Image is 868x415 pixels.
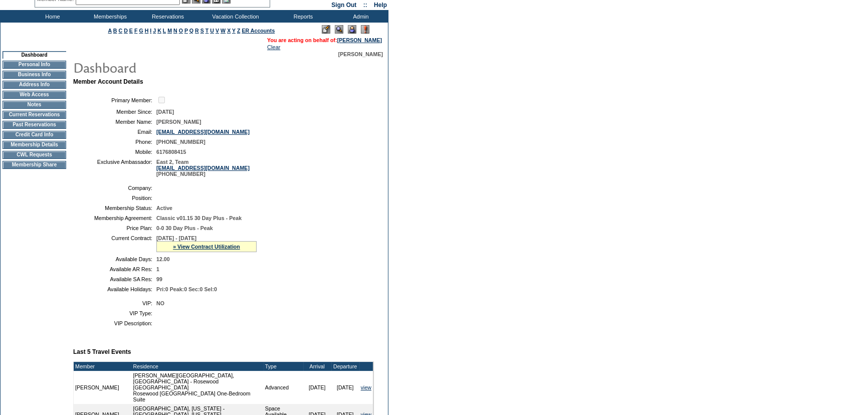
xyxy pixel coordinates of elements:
a: Z [237,28,241,34]
span: East 2, Team [PHONE_NUMBER] [156,159,250,177]
td: Notes [3,101,66,109]
span: 6176808415 [156,149,186,155]
td: Reservations [138,10,195,23]
b: Member Account Details [73,78,143,85]
span: Pri:0 Peak:0 Sec:0 Sel:0 [156,286,217,292]
td: [PERSON_NAME] [74,371,132,404]
td: Company: [77,185,152,191]
td: VIP Type: [77,310,152,316]
span: [PERSON_NAME] [338,51,383,57]
td: Type [264,362,303,371]
td: Dashboard [3,51,66,59]
a: G [139,28,143,34]
a: Q [189,28,193,34]
a: » View Contract Utilization [173,244,240,250]
a: E [129,28,133,34]
td: Email: [77,129,152,135]
span: [PHONE_NUMBER] [156,139,205,145]
td: Credit Card Info [3,131,66,139]
a: R [195,28,199,34]
td: Current Reservations [3,111,66,119]
td: Position: [77,195,152,201]
td: Phone: [77,139,152,145]
td: Departure [331,362,359,371]
td: Arrival [303,362,331,371]
a: Clear [267,44,280,50]
a: B [113,28,117,34]
td: Membership Share [3,161,66,169]
td: VIP Description: [77,320,152,326]
td: Member [74,362,132,371]
a: K [157,28,161,34]
td: [DATE] [303,371,331,404]
a: Help [374,2,387,9]
td: Admin [331,10,388,23]
a: P [184,28,188,34]
td: CWL Requests [3,151,66,159]
a: F [134,28,138,34]
a: L [163,28,166,34]
td: Address Info [3,81,66,89]
span: [DATE] [156,109,174,115]
img: View Mode [335,25,343,34]
td: Residence [132,362,264,371]
a: view [361,384,371,390]
td: Personal Info [3,61,66,69]
a: M [167,28,172,34]
a: D [124,28,128,34]
td: Business Info [3,71,66,79]
a: S [200,28,204,34]
a: T [205,28,209,34]
td: Available Holidays: [77,286,152,292]
td: Vacation Collection [195,10,273,23]
td: Membership Status: [77,205,152,211]
a: [EMAIL_ADDRESS][DOMAIN_NAME] [156,165,250,171]
span: :: [363,2,367,9]
span: 12.00 [156,256,170,262]
a: W [221,28,226,34]
span: NO [156,300,164,306]
td: Available SA Res: [77,276,152,282]
td: Membership Details [3,141,66,149]
td: Reports [273,10,331,23]
a: A [108,28,112,34]
a: [EMAIL_ADDRESS][DOMAIN_NAME] [156,129,250,135]
span: You are acting on behalf of: [267,37,382,43]
a: V [215,28,219,34]
td: Available AR Res: [77,266,152,272]
span: 99 [156,276,162,282]
span: 1 [156,266,159,272]
img: Edit Mode [322,25,330,34]
td: Current Contract: [77,235,152,252]
a: [PERSON_NAME] [337,37,382,43]
img: pgTtlDashboard.gif [73,57,273,77]
td: Member Since: [77,109,152,115]
td: VIP: [77,300,152,306]
td: Available Days: [77,256,152,262]
b: Last 5 Travel Events [73,348,131,355]
span: Active [156,205,172,211]
a: O [179,28,183,34]
a: Y [232,28,236,34]
td: Web Access [3,91,66,99]
td: Primary Member: [77,95,152,105]
td: Mobile: [77,149,152,155]
a: X [227,28,231,34]
span: [DATE] - [DATE] [156,235,196,241]
td: Price Plan: [77,225,152,231]
a: U [210,28,214,34]
td: Member Name: [77,119,152,125]
a: H [145,28,149,34]
td: [PERSON_NAME][GEOGRAPHIC_DATA], [GEOGRAPHIC_DATA] - Rosewood [GEOGRAPHIC_DATA] Rosewood [GEOGRAPH... [132,371,264,404]
span: [PERSON_NAME] [156,119,201,125]
td: Past Reservations [3,121,66,129]
img: Log Concern/Member Elevation [361,25,369,34]
span: 0-0 30 Day Plus - Peak [156,225,213,231]
a: I [150,28,151,34]
td: Advanced [264,371,303,404]
a: J [153,28,156,34]
td: Membership Agreement: [77,215,152,221]
a: ER Accounts [242,28,275,34]
a: Sign Out [331,2,356,9]
img: Impersonate [348,25,356,34]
